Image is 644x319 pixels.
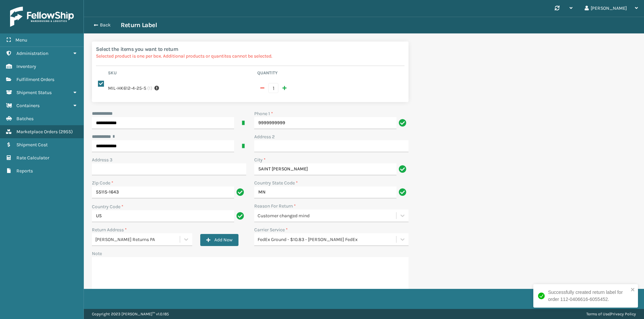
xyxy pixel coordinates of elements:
[121,21,157,29] h3: Return Label
[16,129,58,135] span: Marketplace Orders
[59,129,73,135] span: ( 2955 )
[15,37,27,43] span: Menu
[254,226,288,233] label: Carrier Service
[95,236,180,243] div: [PERSON_NAME] Returns PA
[106,70,255,78] th: Sku
[548,289,629,303] div: Successfully created return label for order 112-0406616-6055452.
[254,156,266,163] label: City
[16,155,49,161] span: Rate Calculator
[92,251,102,256] label: Note
[258,236,397,243] div: FedEx Ground - $10.83 - [PERSON_NAME] FedEx
[200,234,238,246] button: Add New
[16,77,54,82] span: Fulfillment Orders
[108,85,146,92] label: MIL-HK612-4-25-S
[254,133,275,140] label: Address 2
[92,203,123,210] label: Country Code
[255,70,405,78] th: Quantity
[16,51,48,56] span: Administration
[16,64,36,69] span: Inventory
[16,90,52,95] span: Shipment Status
[10,7,74,27] img: logo
[631,287,635,293] button: close
[254,203,296,210] label: Reason For Return
[96,53,405,60] p: Selected product is one per box. Additional products or quantites cannot be selected.
[258,212,397,219] div: Customer changed mind
[254,179,298,186] label: Country State Code
[16,168,33,174] span: Reports
[147,85,152,92] span: ( 1 )
[90,22,121,28] button: Back
[16,116,34,122] span: Batches
[96,46,405,53] h2: Select the items you want to return
[92,156,112,163] label: Address 3
[92,226,127,233] label: Return Address
[92,179,113,186] label: Zip Code
[16,103,40,108] span: Containers
[92,309,169,319] p: Copyright 2023 [PERSON_NAME]™ v 1.0.185
[16,142,48,148] span: Shipment Cost
[254,110,273,117] label: Phone 1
